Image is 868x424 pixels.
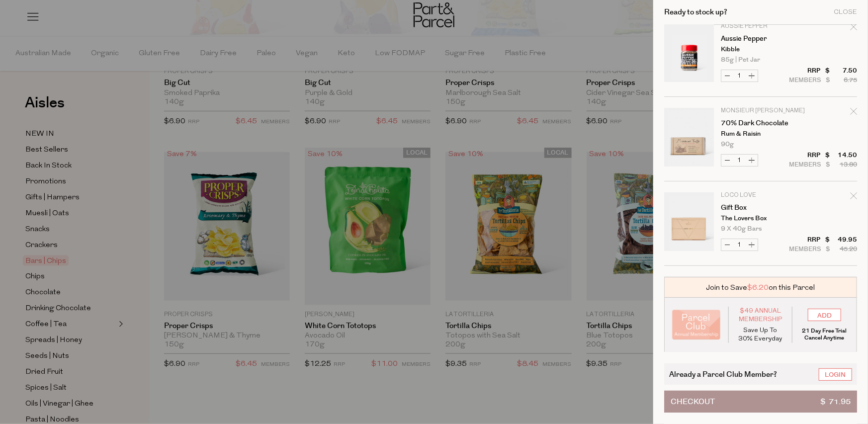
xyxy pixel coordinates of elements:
input: QTY Aussie Pepper [733,70,746,82]
p: Monsieur [PERSON_NAME] [721,108,798,114]
span: Checkout [671,391,715,412]
span: $49 Annual Membership [736,307,785,324]
span: Already a Parcel Club Member? [669,368,777,380]
div: Remove Gift Box [850,191,857,204]
p: Kibble [721,46,798,53]
span: 90g [721,141,734,148]
p: Rum & Raisin [721,131,798,137]
input: ADD [808,309,841,321]
div: Remove 70% Dark Chocolate [850,106,857,120]
p: Save Up To 30% Everyday [736,326,785,343]
div: Close [834,9,857,15]
a: Gift Box [721,204,798,211]
p: 21 Day Free Trial Cancel Anytime [800,328,849,341]
a: Login [819,368,852,381]
span: 9 x 40g Bars [721,226,762,232]
a: 70% Dark Chocolate [721,120,798,127]
input: QTY Gift Box [733,239,746,251]
div: Remove Aussie Pepper [850,22,857,35]
h2: Ready to stock up? [664,8,727,16]
a: Aussie Pepper [721,35,798,42]
input: QTY 70% Dark Chocolate [733,155,746,166]
button: Checkout$ 71.95 [664,391,857,413]
span: $ 71.95 [820,391,851,412]
p: Aussie Pepper [721,23,798,29]
p: The Lovers Box [721,215,798,222]
span: $6.20 [748,282,769,293]
p: Loco Love [721,192,798,198]
div: Join to Save on this Parcel [664,277,857,298]
span: 85g | Pet Jar [721,57,760,63]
